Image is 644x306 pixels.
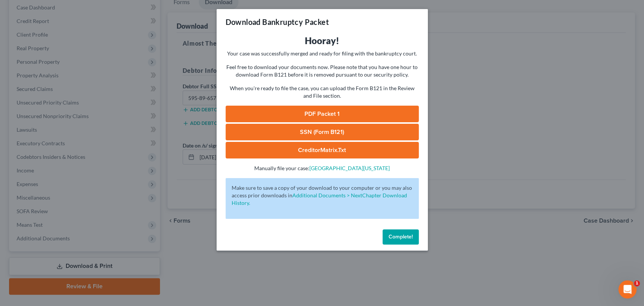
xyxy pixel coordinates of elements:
span: Complete! [389,234,413,240]
h3: Hooray! [226,35,419,47]
p: Manually file your case: [226,165,419,172]
a: [GEOGRAPHIC_DATA][US_STATE] [309,165,390,171]
p: Your case was successfully merged and ready for filing with the bankruptcy court. [226,50,419,57]
span: 1 [634,280,640,286]
a: Additional Documents > NextChapter Download History. [232,192,407,206]
a: SSN (Form B121) [226,124,419,140]
a: CreditorMatrix.txt [226,142,419,158]
h3: Download Bankruptcy Packet [226,17,329,27]
p: Feel free to download your documents now. Please note that you have one hour to download Form B12... [226,63,419,78]
p: Make sure to save a copy of your download to your computer or you may also access prior downloads in [232,184,413,207]
iframe: Intercom live chat [618,280,636,298]
a: PDF Packet 1 [226,106,419,122]
p: When you're ready to file the case, you can upload the Form B121 in the Review and File section. [226,85,419,100]
button: Complete! [383,229,419,244]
